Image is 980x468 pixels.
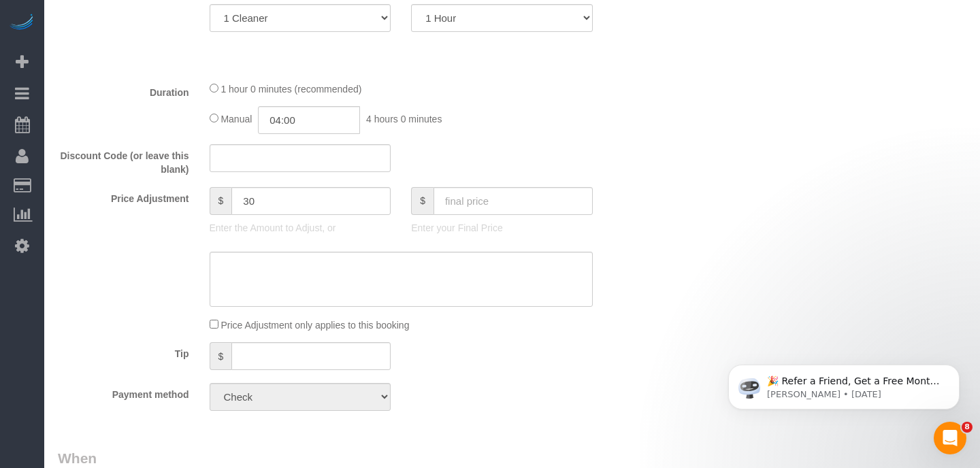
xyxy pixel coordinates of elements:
iframe: Intercom live chat [934,422,966,454]
span: $ [210,187,232,215]
input: final price [434,187,593,215]
span: 1 hour 0 minutes (recommended) [220,84,361,95]
label: Payment method [48,383,199,401]
span: 8 [962,422,973,433]
img: Automaid Logo [8,14,35,33]
label: Tip [48,342,199,361]
p: Enter your Final Price [411,221,593,235]
span: Price Adjustment only applies to this booking [220,320,409,331]
span: 4 hours 0 minutes [366,114,442,124]
span: Manual [220,114,252,124]
span: $ [210,342,232,370]
iframe: Intercom notifications message [708,336,980,431]
label: Discount Code (or leave this blank) [48,144,199,176]
label: Price Adjustment [48,187,199,205]
label: Duration [48,81,199,99]
p: Enter the Amount to Adjust, or [210,221,391,235]
span: $ [411,187,434,215]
